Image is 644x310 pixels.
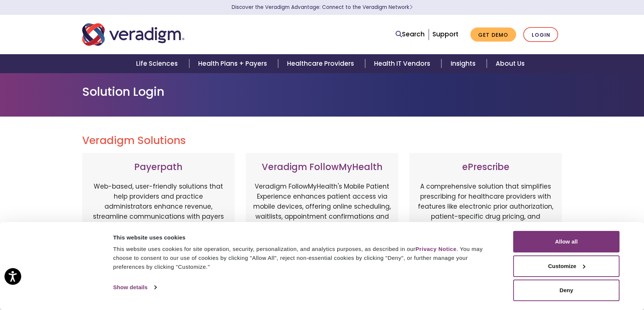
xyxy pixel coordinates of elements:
[513,255,619,277] button: Customize
[253,182,391,252] p: Veradigm FollowMyHealth's Mobile Patient Experience enhances patient access via mobile devices, o...
[113,282,156,293] a: Show details
[470,27,516,42] a: Get Demo
[90,162,227,173] h3: Payerpath
[415,246,456,252] a: Privacy Notice
[113,245,496,271] div: This website uses cookies for site operation, security, personalization, and analytics purposes, ...
[523,27,558,42] a: Login
[513,231,619,252] button: Allow all
[365,54,441,73] a: Health IT Vendors
[432,30,458,39] a: Support
[189,54,278,73] a: Health Plans + Payers
[417,162,554,173] h3: ePrescribe
[441,54,486,73] a: Insights
[90,182,227,260] p: Web-based, user-friendly solutions that help providers and practice administrators enhance revenu...
[113,233,496,242] div: This website uses cookies
[253,162,391,173] h3: Veradigm FollowMyHealth
[82,85,562,99] h1: Solution Login
[82,22,184,47] img: Veradigm logo
[396,29,425,39] a: Search
[487,54,534,73] a: About Us
[417,182,554,260] p: A comprehensive solution that simplifies prescribing for healthcare providers with features like ...
[127,54,189,73] a: Life Sciences
[278,54,365,73] a: Healthcare Providers
[232,4,413,11] a: Discover the Veradigm Advantage: Connect to the Veradigm NetworkLearn More
[501,257,635,301] iframe: Drift Chat Widget
[82,134,562,147] h2: Veradigm Solutions
[409,4,413,11] span: Learn More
